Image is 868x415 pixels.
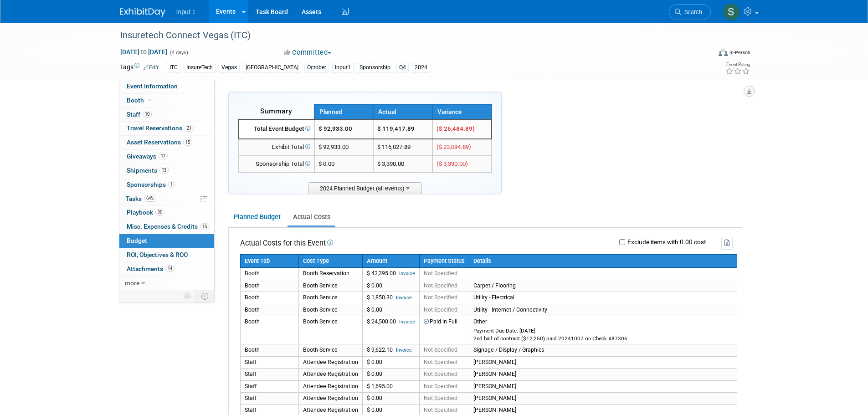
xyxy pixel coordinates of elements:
[240,380,298,392] td: Staff
[362,304,419,316] td: $ 0.00
[424,407,457,413] span: Not Specified
[424,294,457,301] span: Not Specified
[144,195,156,202] span: 64%
[144,64,159,71] a: Edit
[362,268,419,280] td: $ 43,395.00
[240,392,298,404] td: Staff
[396,295,412,301] a: Invoice
[424,347,457,353] span: Not Specified
[362,316,419,344] td: $ 24,500.00
[127,97,154,104] span: Booth
[119,192,214,206] a: Tasks64%
[318,125,352,132] span: $ 92,933.00
[260,107,292,115] span: Summary
[424,270,457,277] span: Not Specified
[240,280,298,292] td: Booth
[473,335,733,342] div: 2nd half of contract ($12,250) paid 20241007 on Check #87306
[298,369,362,380] td: Attendee Registration
[127,82,178,90] span: Event Information
[469,254,737,268] th: Details
[119,136,214,149] a: Asset Reservations15
[298,292,362,304] td: Booth Service
[298,316,362,344] td: Booth Service
[396,347,412,353] a: Invoice
[298,356,362,368] td: Attendee Registration
[357,63,393,72] div: Sponsorship
[180,290,196,302] td: Personalize Event Tab Strip
[432,104,492,119] th: Variance
[469,392,737,404] td: [PERSON_NAME]
[240,316,298,344] td: Booth
[373,156,432,173] td: $ 3,390.00
[119,234,214,248] a: Budget
[119,206,214,220] a: Playbook25
[437,160,468,167] span: ($ 3,390.00)
[183,139,192,146] span: 15
[298,280,362,292] td: Booth Service
[155,209,164,216] span: 25
[362,344,419,356] td: $ 9,622.10
[298,304,362,316] td: Booth Service
[469,380,737,392] td: [PERSON_NAME]
[298,344,362,356] td: Booth Service
[298,392,362,404] td: Attendee Registration
[424,371,457,377] span: Not Specified
[424,282,457,289] span: Not Specified
[127,167,169,174] span: Shipments
[168,181,175,188] span: 1
[119,94,214,108] a: Booth
[127,111,152,118] span: Staff
[119,164,214,178] a: Shipments13
[119,108,214,122] a: Staff10
[373,119,432,139] td: $ 119,417.89
[148,97,153,102] i: Booth reservation complete
[362,380,419,392] td: $ 1,695.00
[362,280,419,292] td: $ 0.00
[242,125,310,133] div: Total Event Budget
[127,153,168,160] span: Giveaways
[437,125,475,132] span: ($ 26,484.89)
[176,8,196,15] span: Input 1
[469,344,737,356] td: Signage / Display / Graphics
[469,280,737,292] td: Carpet / Flooring
[159,167,169,174] span: 13
[240,344,298,356] td: Booth
[127,138,192,146] span: Asset Reservations
[681,9,702,15] span: Search
[127,237,147,244] span: Budget
[314,104,374,119] th: Planned
[127,223,209,230] span: Misc. Expenses & Credits
[304,63,329,72] div: October
[399,271,415,277] a: Invoice
[242,143,310,152] div: Exhibit Total
[729,49,750,56] div: In-Person
[473,328,733,334] div: Payment Due Date: [DATE]
[127,265,175,272] span: Attachments
[240,292,298,304] td: Booth
[240,254,298,268] th: Event Tab
[169,50,188,56] span: (4 days)
[185,125,194,132] span: 21
[119,80,214,93] a: Event Information
[127,181,175,188] span: Sponsorships
[139,48,148,56] span: to
[625,239,706,246] label: Exclude items with 0.00 cost
[396,63,409,72] div: Q4
[469,369,737,380] td: [PERSON_NAME]
[240,237,333,249] td: Actual Costs for this Event
[424,395,457,401] span: Not Specified
[281,48,335,57] button: Committed
[120,62,159,73] td: Tags
[126,195,156,202] span: Tasks
[159,153,168,159] span: 17
[120,48,168,56] span: [DATE] [DATE]
[437,143,471,150] span: ($ 23,094.89)
[362,369,419,380] td: $ 0.00
[399,319,415,325] a: Invoice
[373,139,432,156] td: $ 116,027.89
[669,4,711,20] a: Search
[125,279,139,287] span: more
[719,49,728,56] img: Format-Inperson.png
[228,209,286,225] a: Planned Budget
[240,356,298,368] td: Staff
